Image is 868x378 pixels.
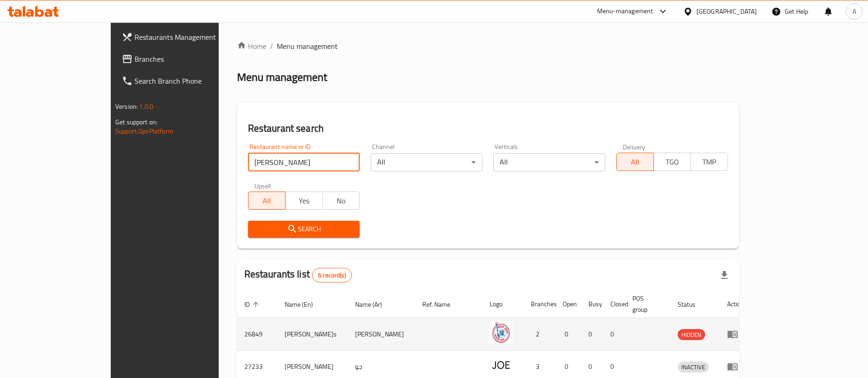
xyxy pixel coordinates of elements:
span: All [252,194,282,208]
td: 0 [555,318,581,351]
span: TGO [658,155,687,169]
a: Search Branch Phone [114,70,256,92]
span: Status [678,299,707,310]
span: POS group [632,293,659,315]
span: Get support on: [115,116,157,128]
th: Closed [603,290,625,318]
label: Delivery [623,144,646,150]
span: INACTIVE [678,362,709,373]
div: Menu-management [597,6,653,17]
div: Menu [727,361,744,372]
div: [GEOGRAPHIC_DATA] [696,6,757,16]
td: 0 [603,318,625,351]
span: Search [255,224,352,235]
span: 6 record(s) [313,271,351,280]
a: Branches [114,48,256,70]
input: Search for restaurant name or ID.. [248,153,360,171]
td: 26849 [237,318,277,351]
button: All [616,153,654,171]
h2: Menu management [237,70,327,85]
span: Version: [115,101,138,112]
a: Restaurants Management [114,26,256,48]
div: Total records count [312,268,352,282]
td: [PERSON_NAME] [348,318,415,351]
li: / [270,41,273,52]
span: Menu management [277,41,338,52]
span: Restaurants Management [135,32,248,43]
div: All [493,153,605,171]
span: Search Branch Phone [135,75,248,86]
button: No [322,192,360,210]
div: All [371,153,482,171]
div: Export file [713,264,735,286]
span: Yes [289,194,319,208]
span: All [620,155,650,169]
span: Name (Ar) [355,299,394,310]
button: TGO [653,153,691,171]
button: TMP [690,153,728,171]
span: Ref. Name [422,299,462,310]
span: No [326,194,356,208]
label: Upsell [254,182,271,189]
th: Branches [523,290,555,318]
div: INACTIVE [678,362,709,373]
th: Logo [482,290,523,318]
span: Branches [135,53,248,64]
span: HIDDEN [678,330,705,340]
td: [PERSON_NAME]s [277,318,348,351]
img: Joe [490,353,512,376]
span: 1.0.0 [139,101,153,112]
th: Action [720,290,751,318]
button: Yes [285,192,323,210]
button: All [248,192,286,210]
span: A [852,6,856,16]
h2: Restaurant search [248,122,728,135]
th: Open [555,290,581,318]
nav: breadcrumb [237,41,739,52]
img: Billy Joe's [490,321,512,344]
span: TMP [695,155,724,169]
div: Menu [727,329,744,340]
th: Busy [581,290,603,318]
span: Name (En) [285,299,325,310]
td: 2 [523,318,555,351]
td: 0 [581,318,603,351]
h2: Restaurants list [244,267,352,282]
span: ID [244,299,262,310]
button: Search [248,221,360,238]
a: Support.OpsPlatform [115,125,173,137]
